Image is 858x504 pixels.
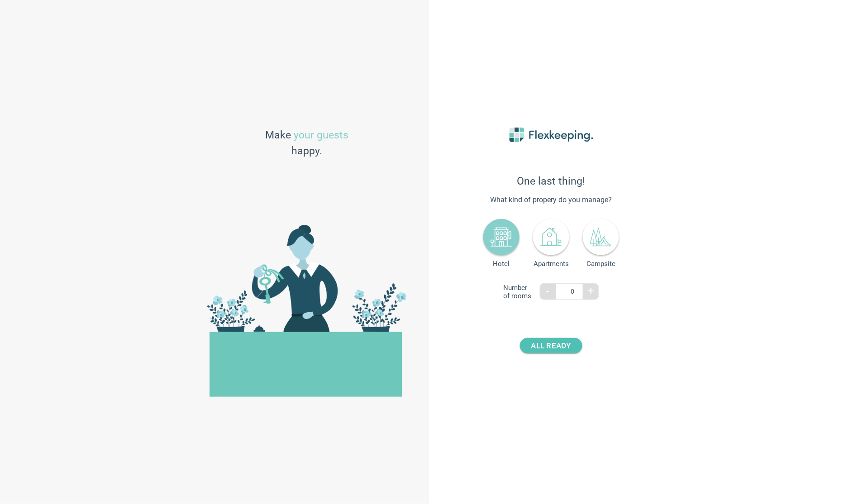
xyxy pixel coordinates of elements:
[547,285,550,297] span: -
[520,338,582,353] button: ALL READY
[540,284,556,300] button: -
[452,175,651,187] span: One last thing!
[588,285,595,297] span: +
[531,338,571,353] span: ALL READY
[583,260,619,268] span: Campsite
[483,260,520,268] span: Hotel
[583,284,599,300] button: +
[504,284,535,300] span: Number of rooms
[265,128,348,159] span: Make happy.
[452,195,651,205] span: What kind of propery do you manage?
[533,260,569,268] span: Apartments
[294,129,348,141] span: your guests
